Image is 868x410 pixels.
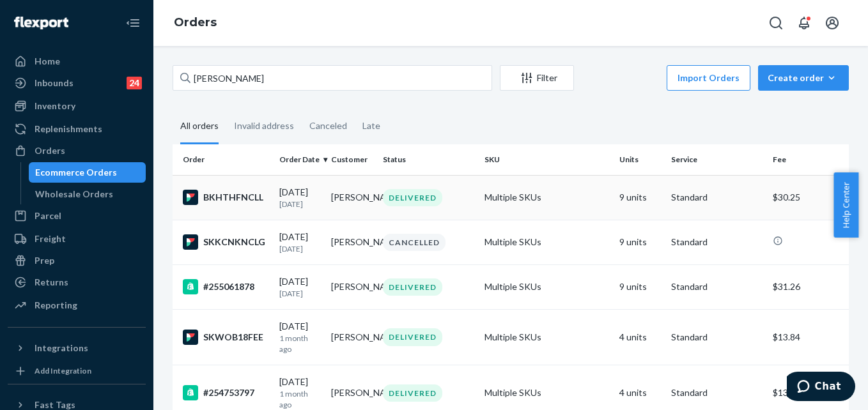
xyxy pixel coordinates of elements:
[35,342,88,354] div: Integrations
[667,65,750,91] button: Import Orders
[309,109,347,142] div: Canceled
[8,96,146,116] a: Inventory
[180,109,219,144] div: All orders
[279,288,321,299] p: [DATE]
[35,276,68,289] div: Returns
[768,144,849,175] th: Fee
[183,234,269,250] div: SKKCNKNCLG
[35,123,102,135] div: Replenishments
[383,384,442,402] div: DELIVERED
[383,328,442,345] div: DELIVERED
[479,264,615,309] td: Multiple SKUs
[127,77,142,89] div: 24
[614,175,666,220] td: 9 units
[35,232,66,245] div: Freight
[183,385,269,400] div: #254753797
[35,209,61,222] div: Parcel
[768,309,849,365] td: $13.84
[279,231,321,254] div: [DATE]
[326,220,378,264] td: [PERSON_NAME]
[35,77,74,89] div: Inbounds
[274,144,326,175] th: Order Date
[8,229,146,249] a: Freight
[173,144,274,175] th: Order
[35,100,75,112] div: Inventory
[787,372,855,404] iframe: Opens a widget where you can chat to one of our agents
[8,73,146,93] a: Inbounds24
[173,65,492,91] input: Search orders
[791,10,817,36] button: Open notifications
[35,144,65,157] div: Orders
[183,190,269,205] div: BKHTHFNCLL
[326,264,378,309] td: [PERSON_NAME]
[29,184,146,204] a: Wholesale Orders
[234,109,294,142] div: Invalid address
[35,55,60,68] div: Home
[383,234,446,251] div: CANCELLED
[819,10,845,36] button: Open account menu
[671,280,763,293] p: Standard
[500,72,573,84] div: Filter
[183,279,269,294] div: #255061878
[614,309,666,365] td: 4 units
[833,172,858,238] button: Help Center
[326,175,378,220] td: [PERSON_NAME]
[35,254,54,267] div: Prep
[758,65,849,91] button: Create order
[671,191,763,204] p: Standard
[768,175,849,220] td: $30.25
[331,154,373,165] div: Customer
[614,144,666,175] th: Units
[500,65,574,91] button: Filter
[174,15,217,29] a: Orders
[164,4,227,42] ol: breadcrumbs
[35,365,91,376] div: Add Integration
[8,51,146,72] a: Home
[279,376,321,410] div: [DATE]
[666,144,768,175] th: Service
[479,309,615,365] td: Multiple SKUs
[378,144,479,175] th: Status
[768,72,839,84] div: Create order
[8,250,146,271] a: Prep
[35,299,77,312] div: Reporting
[120,10,146,36] button: Close Navigation
[279,388,321,410] p: 1 month ago
[8,338,146,358] button: Integrations
[383,278,442,296] div: DELIVERED
[763,10,789,36] button: Open Search Box
[671,386,763,399] p: Standard
[614,264,666,309] td: 9 units
[8,363,146,379] a: Add Integration
[479,175,615,220] td: Multiple SKUs
[279,333,321,354] p: 1 month ago
[279,199,321,209] p: [DATE]
[671,331,763,344] p: Standard
[279,186,321,209] div: [DATE]
[279,243,321,254] p: [DATE]
[8,119,146,139] a: Replenishments
[35,166,117,179] div: Ecommerce Orders
[383,189,442,206] div: DELIVERED
[671,236,763,248] p: Standard
[279,320,321,354] div: [DATE]
[8,272,146,292] a: Returns
[614,220,666,264] td: 9 units
[8,295,146,315] a: Reporting
[279,275,321,299] div: [DATE]
[183,330,269,345] div: SKWOB18FEE
[362,109,380,142] div: Late
[8,206,146,226] a: Parcel
[326,309,378,365] td: [PERSON_NAME]
[479,144,615,175] th: SKU
[14,17,68,29] img: Flexport logo
[768,264,849,309] td: $31.26
[479,220,615,264] td: Multiple SKUs
[29,162,146,183] a: Ecommerce Orders
[8,140,146,161] a: Orders
[35,188,113,201] div: Wholesale Orders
